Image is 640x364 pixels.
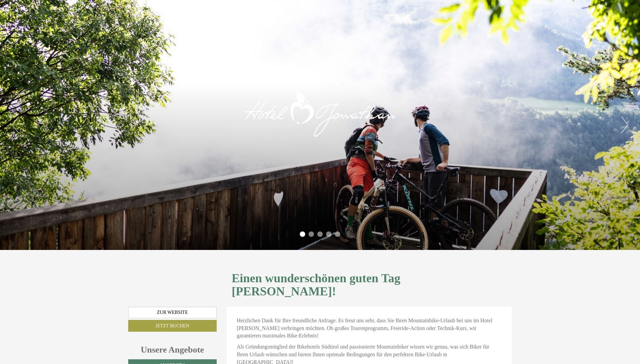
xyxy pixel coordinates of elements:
button: Next [621,116,628,133]
a: Jetzt buchen [128,320,217,332]
p: Herzlichen Dank für Ihre freundliche Anfrage. Es freut uns sehr, dass Sie Ihren Mountainbike-Urla... [237,317,502,340]
h1: Einen wunderschönen guten Tag [PERSON_NAME]! [232,272,507,298]
div: Unsere Angebote [128,343,217,356]
button: Previous [12,116,19,133]
a: Zur Website [128,307,217,318]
